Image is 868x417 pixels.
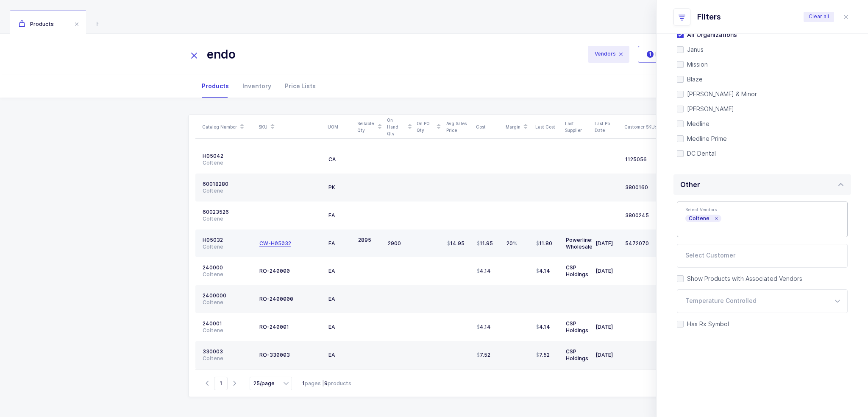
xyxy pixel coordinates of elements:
[684,90,757,98] span: [PERSON_NAME] & Minor
[203,237,253,243] div: H05032
[203,348,253,355] div: 330003
[477,240,493,247] span: 11.95
[203,209,253,215] div: 60023526
[673,195,851,341] div: Other
[684,31,737,39] span: All Organizations
[697,12,721,22] div: Filters
[188,44,576,64] input: Search for Products...
[203,327,253,334] div: Coltene
[302,380,351,387] div: pages | products
[684,45,704,53] span: Janus
[684,75,703,83] span: Blaze
[328,212,351,219] div: EA
[536,324,550,330] span: 4.14
[214,377,228,390] span: Go to
[477,352,490,358] span: 7.52
[684,149,716,157] span: DC Dental
[358,237,381,243] div: 2895
[259,296,293,302] div: RO-2400000
[203,355,253,362] div: Coltene
[259,268,290,274] div: RO-240000
[417,120,441,134] div: On PO Qty
[684,320,729,328] span: Has Rx Symbol
[259,240,291,247] div: CW-H05032
[565,120,590,134] div: Last Supplier
[477,268,491,274] span: 4.14
[625,212,659,219] div: 3800245
[203,320,253,327] div: 240001
[203,153,253,160] div: H05042
[328,240,351,247] div: EA
[673,24,851,171] div: Organization
[588,46,629,63] span: Vendors
[804,12,834,22] button: Clear all
[203,299,253,306] div: Coltene
[447,240,465,247] span: 14.95
[328,268,351,274] div: EA
[19,21,54,27] span: Products
[647,51,654,58] sup: 1
[446,120,471,134] div: Avg Sales Price
[328,184,351,191] div: PK
[647,50,671,59] span: Filter
[203,215,253,222] div: Coltene
[680,174,700,195] div: Other
[506,240,517,247] span: 20
[684,120,709,128] span: Medline
[625,156,659,163] div: 1125056
[595,324,618,330] div: [DATE]
[302,380,305,386] b: 1
[203,160,253,166] div: Coltene
[203,264,253,271] div: 240000
[624,123,664,130] div: Customer SKUs
[236,75,278,98] div: Inventory
[357,120,382,134] div: Sellable Qty
[566,348,589,362] div: CSP Holdings
[203,271,253,278] div: Coltene
[684,60,708,68] span: Mission
[259,352,290,358] div: RO-330003
[259,324,289,330] div: RO-240001
[536,352,550,358] span: 7.52
[324,380,328,386] b: 9
[625,184,659,191] div: 3800160
[328,352,351,358] div: EA
[195,75,236,98] div: Products
[203,188,253,194] div: Coltene
[203,181,253,188] div: 60018280
[328,156,351,163] div: CA
[673,174,851,195] div: Other
[689,216,709,221] span: Coltene
[535,123,560,130] div: Last Cost
[250,377,292,390] input: Select
[536,240,552,247] span: 11.80
[595,240,618,247] div: [DATE]
[259,120,323,134] div: SKU
[625,240,659,247] div: 5472070
[203,292,253,299] div: 2400000
[841,12,851,22] button: close drawer
[328,324,351,330] div: EA
[203,243,253,250] div: Coltene
[387,117,412,137] div: On Hand Qty
[684,105,734,113] span: [PERSON_NAME]
[684,134,727,143] span: Medline Prime
[595,120,619,134] div: Last Po Date
[328,123,352,130] div: UOM
[595,352,618,358] div: [DATE]
[566,264,589,278] div: CSP Holdings
[684,274,802,283] span: Show Products with Associated Vendors
[477,324,491,330] span: 4.14
[566,237,589,250] div: Powerlines Wholesale
[566,320,589,334] div: CSP Holdings
[328,296,351,302] div: EA
[388,240,411,247] div: 2900
[202,120,253,134] div: Catalog Number
[536,268,550,274] span: 4.14
[476,123,501,130] div: Cost
[638,46,680,63] button: 1Filter
[595,268,618,274] div: [DATE]
[506,120,530,134] div: Margin
[278,75,323,98] div: Price Lists
[809,13,829,20] span: Clear all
